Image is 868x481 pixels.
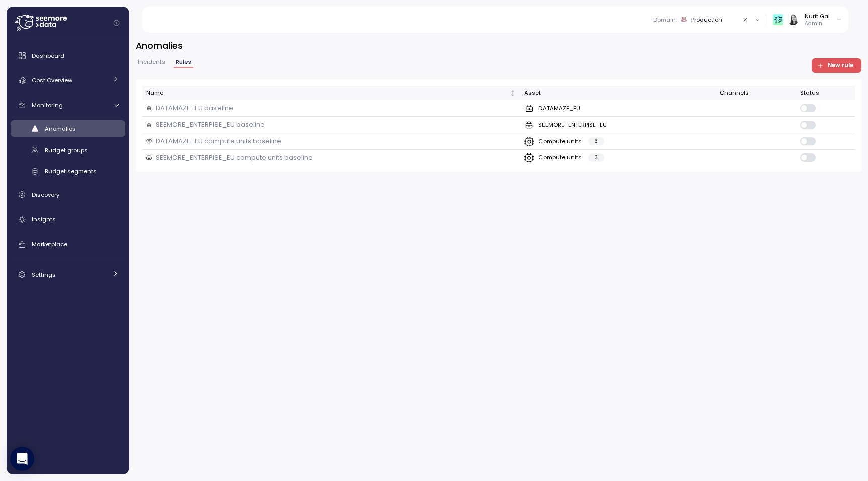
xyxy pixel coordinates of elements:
[788,14,798,25] img: ACg8ocIVugc3DtI--ID6pffOeA5XcvoqExjdOmyrlhjOptQpqjom7zQ=s96-c
[45,125,76,133] span: Anomalies
[691,16,722,24] div: Production
[741,15,750,24] button: Clear value
[595,154,598,161] p: 3
[812,58,862,73] button: New rule
[800,89,851,98] div: Status
[805,12,830,20] div: Nurit Gal
[11,46,125,66] a: Dashboard
[524,89,711,98] div: Asset
[156,153,313,163] p: SEEMORE_ENTERPISE_EU compute units baseline
[773,14,783,25] img: 65f98ecb31a39d60f1f315eb.PNG
[32,240,67,248] span: Marketplace
[156,103,233,113] p: DATAMAZE_EU baseline
[538,104,580,112] p: DATAMAZE_EU
[10,447,34,471] div: Open Intercom Messenger
[653,16,677,24] p: Domain :
[32,215,56,223] span: Insights
[156,136,281,146] p: DATAMAZE_EU compute units baseline
[594,138,598,145] p: 6
[110,19,123,27] button: Collapse navigation
[11,120,125,137] a: Anomalies
[176,59,191,65] span: Rules
[11,265,125,285] a: Settings
[538,137,582,145] p: Compute units
[142,86,520,100] th: NameNot sorted
[45,146,88,154] span: Budget groups
[45,167,97,175] span: Budget segments
[11,209,125,229] a: Insights
[32,76,72,84] span: Cost Overview
[146,89,508,98] div: Name
[720,89,792,98] div: Channels
[138,59,165,65] span: Incidents
[11,142,125,158] a: Budget groups
[11,70,125,90] a: Cost Overview
[32,52,64,60] span: Dashboard
[805,20,830,27] p: Admin
[11,234,125,255] a: Marketplace
[32,191,59,199] span: Discovery
[32,271,56,279] span: Settings
[136,39,861,52] h3: Anomalies
[538,121,607,129] p: SEEMORE_ENTERPISE_EU
[156,119,265,130] p: SEEMORE_ENTERPISE_EU baseline
[32,101,63,109] span: Monitoring
[11,163,125,180] a: Budget segments
[828,59,853,72] span: New rule
[11,185,125,205] a: Discovery
[11,95,125,115] a: Monitoring
[509,90,516,97] div: Not sorted
[538,153,582,161] p: Compute units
